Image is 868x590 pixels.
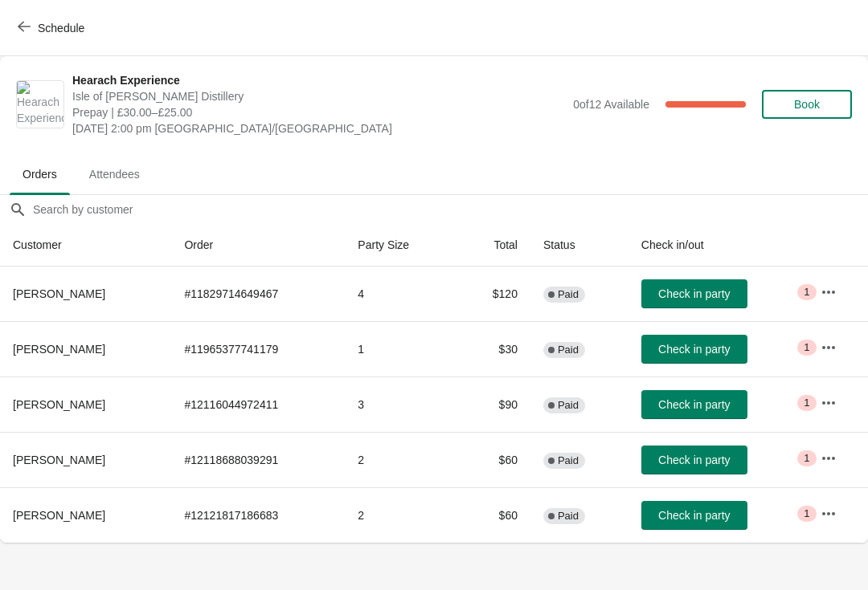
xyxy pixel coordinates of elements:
td: 1 [345,321,457,376]
td: 3 [345,376,457,432]
td: $90 [457,376,530,432]
td: $120 [457,267,530,321]
span: [PERSON_NAME] [13,287,105,300]
button: Check in party [641,390,747,419]
th: Status [530,224,628,267]
td: # 11829714649467 [171,267,345,321]
span: [DATE] 2:00 pm [GEOGRAPHIC_DATA]/[GEOGRAPHIC_DATA] [72,120,565,136]
span: Schedule [38,22,84,35]
button: Check in party [641,501,747,530]
span: [PERSON_NAME] [13,398,105,411]
th: Total [457,224,530,267]
td: 2 [345,487,457,543]
span: Isle of [PERSON_NAME] Distillery [72,88,565,104]
td: # 11965377741179 [171,321,345,376]
span: Check in party [658,509,730,522]
td: # 12121817186683 [171,487,345,543]
span: Attendees [76,160,153,189]
span: Paid [558,510,579,523]
span: Paid [558,399,579,412]
span: 1 [804,286,809,299]
button: Schedule [8,14,97,43]
span: [PERSON_NAME] [13,509,105,522]
td: $30 [457,321,530,376]
td: $60 [457,487,530,543]
button: Check in party [641,335,747,364]
td: 2 [345,432,457,487]
th: Order [171,224,345,267]
img: Hearach Experience [17,81,63,128]
span: Paid [558,454,579,467]
span: Check in party [658,398,730,411]
button: Book [762,90,852,119]
span: 1 [804,452,809,465]
th: Party Size [345,224,457,267]
input: Search by customer [32,195,868,224]
th: Check in/out [628,224,808,267]
td: # 12116044972411 [171,376,345,432]
td: 4 [345,267,457,321]
button: Check in party [641,446,747,474]
span: Book [794,98,820,111]
td: $60 [457,432,530,487]
span: Check in party [658,454,730,466]
span: Orders [10,160,70,189]
span: Check in party [658,343,730,356]
span: [PERSON_NAME] [13,454,105,466]
td: # 12118688039291 [171,432,345,487]
span: 1 [804,507,809,520]
span: Check in party [658,287,730,300]
span: 1 [804,397,809,409]
span: Paid [558,344,579,356]
span: Hearach Experience [72,72,565,88]
span: 1 [804,341,809,354]
span: Prepay | £30.00–£25.00 [72,104,565,120]
span: Paid [558,288,579,301]
button: Check in party [641,279,747,308]
span: [PERSON_NAME] [13,343,105,356]
span: 0 of 12 Available [573,98,649,111]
